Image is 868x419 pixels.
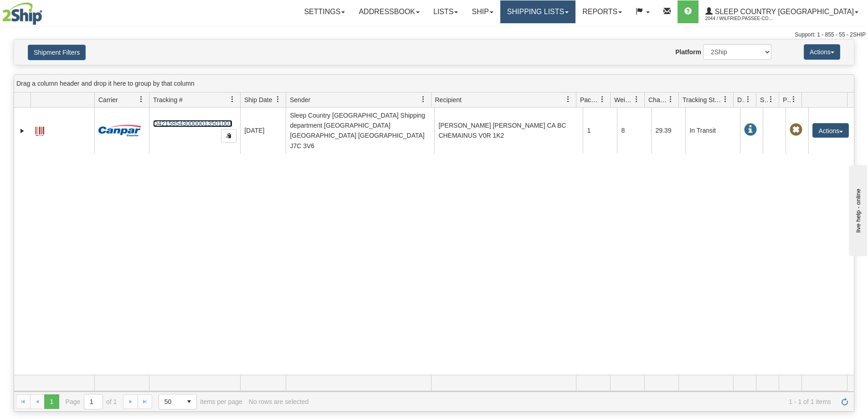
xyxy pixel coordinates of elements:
span: Page of 1 [66,394,117,409]
a: Refresh [837,394,852,409]
a: Carrier filter column settings [134,92,149,107]
a: Ship Date filter column settings [270,92,286,107]
span: Page sizes drop down [159,394,197,409]
img: 14 - Canpar [98,125,141,136]
td: In Transit [685,108,740,154]
span: Weight [614,95,633,104]
a: Addressbook [352,0,426,23]
span: select [182,394,196,409]
td: Sleep Country [GEOGRAPHIC_DATA] Shipping department [GEOGRAPHIC_DATA] [GEOGRAPHIC_DATA] [GEOGRAPH... [286,108,434,154]
span: Tracking # [153,95,183,104]
button: Actions [804,44,840,60]
td: 1 [583,108,617,154]
a: Reports [575,0,629,23]
a: Delivery Status filter column settings [740,92,756,107]
span: Carrier [98,95,118,104]
span: Tracking Status [683,95,722,104]
span: Ship Date [244,95,272,104]
a: Tracking # filter column settings [225,92,240,107]
a: Recipient filter column settings [560,92,576,107]
td: 8 [617,108,651,154]
span: Recipient [435,95,462,104]
div: grid grouping header [14,75,854,93]
a: Settings [297,0,352,23]
a: Label [35,123,44,137]
span: 50 [164,397,176,406]
a: Tracking Status filter column settings [718,92,733,107]
span: Sender [290,95,310,104]
a: Shipping lists [500,0,575,23]
a: Expand [18,126,27,135]
input: Page 1 [84,394,103,409]
span: Pickup Status [783,95,791,104]
span: Shipment Issues [760,95,768,104]
span: 2044 / Wilfried.Passee-Coutrin [705,14,774,23]
span: In Transit [744,124,757,136]
a: Pickup Status filter column settings [786,92,801,107]
span: items per page [159,394,242,409]
span: Page 1 [44,394,59,409]
label: Platform [675,47,701,57]
div: No rows are selected [249,398,309,405]
span: Packages [580,95,599,104]
a: Shipment Issues filter column settings [763,92,779,107]
button: Copy to clipboard [221,129,236,143]
div: Support: 1 - 855 - 55 - 2SHIP [2,31,866,39]
span: Sleep Country [GEOGRAPHIC_DATA] [713,8,854,16]
span: Pickup Not Assigned [790,124,802,136]
td: [DATE] [240,108,286,154]
a: D421585430000013501001 [153,120,232,127]
a: Packages filter column settings [595,92,610,107]
a: Ship [465,0,500,23]
img: logo2044.jpg [2,2,42,25]
a: Lists [426,0,465,23]
iframe: chat widget [847,163,867,256]
span: 1 - 1 of 1 items [315,398,831,405]
button: Actions [812,123,849,138]
td: 29.39 [651,108,685,154]
span: Charge [648,95,668,104]
div: live help - online [7,8,84,15]
a: Sleep Country [GEOGRAPHIC_DATA] 2044 / Wilfried.Passee-Coutrin [699,0,865,23]
a: Sender filter column settings [416,92,431,107]
a: Charge filter column settings [663,92,678,107]
button: Shipment Filters [28,45,86,60]
a: Weight filter column settings [629,92,644,107]
span: Delivery Status [737,95,745,104]
td: [PERSON_NAME] [PERSON_NAME] CA BC CHEMAINUS V0R 1K2 [434,108,583,154]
